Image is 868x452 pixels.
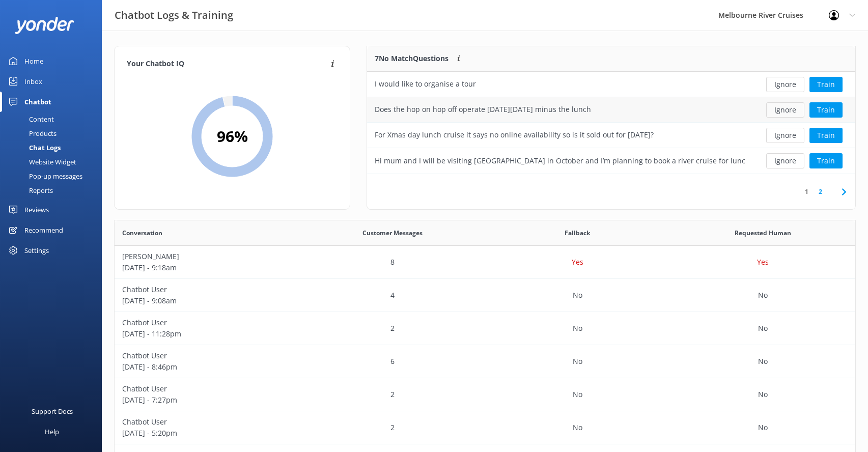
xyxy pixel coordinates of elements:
div: row [115,279,855,312]
div: Does the hop on hop off operate [DATE][DATE] minus the lunch [375,104,591,115]
button: Ignore [766,128,804,143]
div: row [367,148,855,174]
button: Ignore [766,77,804,92]
div: Chatbot [24,92,51,112]
a: Chat Logs [6,140,102,155]
p: 2 [390,422,395,433]
p: No [758,290,768,301]
h4: Your Chatbot IQ [127,59,328,70]
h3: Chatbot Logs & Training [115,7,233,23]
p: Chatbot User [122,350,292,361]
div: Help [45,421,59,442]
p: Chatbot User [122,383,292,394]
p: [DATE] - 5:20pm [122,428,292,439]
div: row [367,72,855,97]
div: Recommend [24,220,63,240]
a: 2 [814,187,827,196]
div: Products [6,126,57,140]
span: Customer Messages [362,228,423,238]
p: [DATE] - 11:28pm [122,328,292,340]
div: row [115,246,855,279]
div: For Xmas day lunch cruise it says no online availability so is it sold out for [DATE]? [375,129,654,140]
div: Content [6,112,54,126]
p: 4 [390,290,395,301]
div: row [115,312,855,345]
a: Reports [6,183,102,197]
a: Products [6,126,102,140]
button: Train [809,102,843,118]
p: No [573,356,582,367]
p: No [758,422,768,433]
p: No [573,290,582,301]
button: Train [809,77,843,92]
a: Pop-up messages [6,169,102,183]
p: No [573,323,582,334]
div: row [115,345,855,378]
p: 6 [390,356,395,367]
button: Ignore [766,102,804,118]
p: No [573,389,582,400]
p: No [758,389,768,400]
div: Reviews [24,200,49,220]
div: Reports [6,183,53,197]
p: 7 No Match Questions [375,53,449,64]
p: 2 [390,389,395,400]
p: [DATE] - 7:27pm [122,394,292,406]
img: yonder-white-logo.png [15,17,74,34]
p: 8 [390,257,395,268]
p: Chatbot User [122,317,292,328]
p: 2 [390,323,395,334]
div: row [367,123,855,148]
div: I would like to organise a tour [375,78,476,90]
span: Requested Human [735,228,791,238]
p: Chatbot User [122,416,292,428]
div: row [115,411,855,444]
div: Settings [24,240,49,261]
p: No [573,422,582,433]
div: row [115,378,855,411]
a: Website Widget [6,155,102,169]
p: Yes [572,257,583,268]
button: Train [809,128,843,143]
a: Content [6,112,102,126]
div: Chat Logs [6,140,61,155]
a: 1 [800,187,814,196]
p: No [758,323,768,334]
p: No [758,356,768,367]
span: Conversation [122,228,162,238]
div: Inbox [24,71,42,92]
div: Website Widget [6,155,76,169]
p: Chatbot User [122,284,292,295]
button: Train [809,153,843,168]
p: [DATE] - 8:46pm [122,361,292,373]
div: grid [367,72,855,174]
span: Fallback [565,228,590,238]
div: Pop-up messages [6,169,82,183]
p: [DATE] - 9:08am [122,295,292,306]
h2: 96 % [217,124,248,149]
div: Hi mum and I will be visiting [GEOGRAPHIC_DATA] in October and I’m planning to book a river cruis... [375,155,746,166]
button: Ignore [766,153,804,168]
p: [DATE] - 9:18am [122,262,292,273]
div: Support Docs [32,401,73,421]
div: row [367,97,855,123]
p: Yes [757,257,769,268]
p: [PERSON_NAME] [122,251,292,262]
div: Home [24,51,43,71]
